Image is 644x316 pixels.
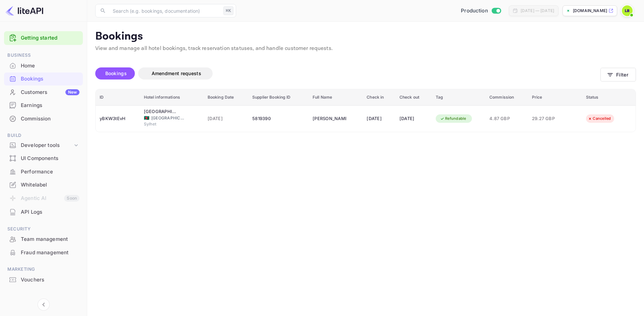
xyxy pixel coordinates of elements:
a: Performance [4,165,83,178]
a: Vouchers [4,273,83,286]
a: UI Components [4,152,83,164]
div: Commission [4,112,83,125]
a: Commission [4,112,83,125]
span: Security [4,225,83,233]
div: Switch to Sandbox mode [458,7,503,15]
p: [DOMAIN_NAME] [573,8,607,14]
div: yBKW3tEvH [100,113,136,124]
div: New [65,89,79,95]
div: Vouchers [4,273,83,286]
button: Filter [600,68,636,82]
input: Search (e.g. bookings, documentation) [109,4,221,17]
a: API Logs [4,206,83,218]
th: Check in [363,89,395,106]
a: Earnings [4,99,83,111]
div: Fraud management [4,246,83,259]
div: 5819390 [252,113,305,124]
div: API Logs [21,208,79,216]
div: Cancelled [583,114,615,123]
th: Status [582,89,636,106]
table: booking table [96,89,636,132]
div: Getting started [4,31,83,45]
div: Performance [21,168,79,176]
div: Team management [21,235,79,243]
div: [DATE] [399,113,428,124]
img: Lipi Begum [622,5,633,16]
a: Bookings [4,72,83,85]
div: Earnings [21,102,79,109]
div: Fraud management [21,249,79,257]
div: UI Components [21,155,79,162]
th: Booking Date [204,89,248,106]
a: Home [4,59,83,72]
span: Sylhet [144,121,177,127]
div: Whitelabel [21,181,79,189]
span: 4.87 GBP [489,115,524,122]
div: Bookings [21,75,79,83]
button: Collapse navigation [38,299,50,311]
span: Bookings [105,70,127,76]
div: La Vista Hotel [144,108,177,115]
div: Commission [21,115,79,123]
div: Developer tools [4,140,83,151]
span: Business [4,52,83,59]
div: [DATE] [367,113,391,124]
div: Earnings [4,99,83,112]
div: Refundable [436,114,471,123]
span: Build [4,132,83,139]
a: Getting started [21,34,79,42]
div: account-settings tabs [95,67,600,80]
span: Production [461,7,488,15]
div: [DATE] — [DATE] [521,8,554,14]
div: Whitelabel [4,178,83,192]
div: Team management [4,233,83,246]
div: Home [21,62,79,70]
th: Tag [432,89,485,106]
a: Fraud management [4,246,83,259]
th: Full Name [309,89,363,106]
div: Performance [4,165,83,178]
div: Customers [21,89,79,96]
div: Developer tools [21,142,73,149]
th: Supplier Booking ID [248,89,309,106]
span: Amendment requests [152,70,201,76]
p: View and manage all hotel bookings, track reservation statuses, and handle customer requests. [95,45,636,53]
th: Check out [395,89,432,106]
p: Bookings [95,30,636,43]
th: ID [96,89,140,106]
a: Team management [4,233,83,245]
th: Price [528,89,582,106]
div: Bookings [4,72,83,86]
div: API Logs [4,206,83,219]
div: Mohammed S Ali [313,113,346,124]
div: UI Components [4,152,83,165]
div: CustomersNew [4,86,83,99]
img: LiteAPI logo [5,5,43,16]
span: Bangladesh [144,116,149,120]
div: Home [4,59,83,72]
span: 29.27 GBP [532,115,566,122]
span: [DATE] [208,115,244,122]
a: Whitelabel [4,178,83,191]
th: Hotel informations [140,89,204,106]
span: Marketing [4,266,83,273]
a: CustomersNew [4,86,83,98]
span: [GEOGRAPHIC_DATA] [151,115,185,121]
div: ⌘K [223,6,233,15]
th: Commission [485,89,528,106]
div: Vouchers [21,276,79,284]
